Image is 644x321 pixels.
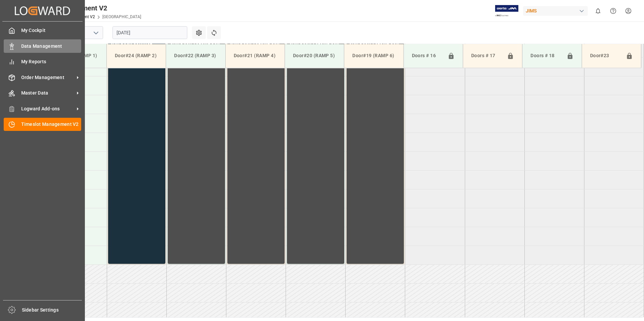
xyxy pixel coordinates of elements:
div: Door#20 (RAMP 5) [290,49,339,62]
span: Sidebar Settings [22,307,82,314]
a: Timeslot Management V2 [4,118,81,131]
div: Door#24 (RAMP 2) [112,49,160,62]
div: JIMS [523,6,588,16]
div: Doors # 18 [528,49,563,62]
div: Timeslot Management V2 [29,3,141,13]
span: Data Management [21,43,82,50]
div: Door#22 (RAMP 3) [171,49,220,62]
img: Exertis%20JAM%20-%20Email%20Logo.jpg_1722504956.jpg [495,5,518,17]
button: show 0 new notifications [590,3,606,19]
div: Doors # 17 [469,49,504,62]
span: Logward Add-ons [21,105,74,112]
div: Door#21 (RAMP 4) [231,49,279,62]
button: JIMS [523,4,590,17]
span: Order Management [21,74,74,81]
div: Door#19 (RAMP 6) [350,49,398,62]
a: Data Management [4,39,81,52]
a: My Cockpit [4,24,81,37]
span: Master Data [21,90,74,97]
span: My Cockpit [21,27,82,34]
div: Door#23 [587,49,623,62]
button: Help Center [606,3,621,19]
input: DD.MM.YYYY [112,26,187,39]
span: My Reports [21,58,82,65]
span: Timeslot Management V2 [21,121,82,128]
button: open menu [91,28,101,38]
div: Doors # 16 [409,49,445,62]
